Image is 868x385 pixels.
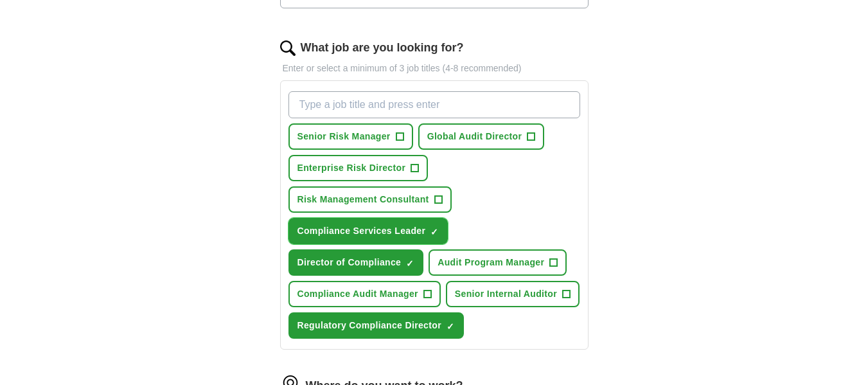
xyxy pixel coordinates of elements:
[297,224,426,238] span: Compliance Services Leader
[429,249,567,276] button: Audit Program Manager
[427,130,522,143] span: Global Audit Director
[297,256,402,269] span: Director of Compliance
[280,40,296,56] img: search.png
[418,123,545,150] button: Global Audit Director
[297,161,406,175] span: Enterprise Risk Director
[280,62,589,75] p: Enter or select a minimum of 3 job titles (4-8 recommended)
[288,91,580,118] input: Type a job title and press enter
[288,155,429,181] button: Enterprise Risk Director
[455,287,557,301] span: Senior Internal Auditor
[297,319,441,332] span: Regulatory Compliance Director
[446,281,580,307] button: Senior Internal Auditor
[288,186,452,213] button: Risk Management Consultant
[297,130,391,143] span: Senior Risk Manager
[406,258,414,269] span: ✓
[288,123,413,150] button: Senior Risk Manager
[288,281,441,307] button: Compliance Audit Manager
[438,256,544,269] span: Audit Program Manager
[447,321,454,332] span: ✓
[288,312,464,339] button: Regulatory Compliance Director✓
[430,227,438,237] span: ✓
[297,193,429,206] span: Risk Management Consultant
[301,39,464,57] label: What job are you looking for?
[288,249,424,276] button: Director of Compliance✓
[297,287,418,301] span: Compliance Audit Manager
[288,218,448,244] button: Compliance Services Leader✓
